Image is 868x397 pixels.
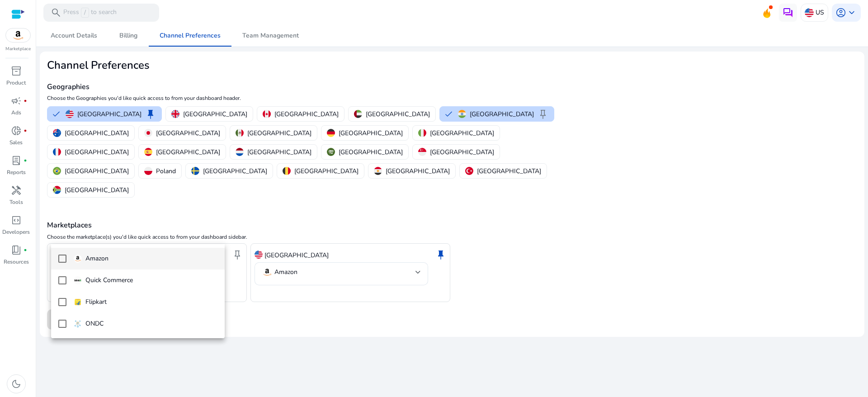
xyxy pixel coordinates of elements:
img: quick-commerce.gif [74,276,82,284]
p: ONDC [85,319,104,329]
img: amazon.svg [74,255,82,263]
img: ondc-sm.webp [74,320,82,328]
img: flipkart.svg [74,298,82,306]
p: Flipkart [85,297,107,307]
p: Quick Commerce [85,275,133,285]
p: Amazon [85,254,108,264]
